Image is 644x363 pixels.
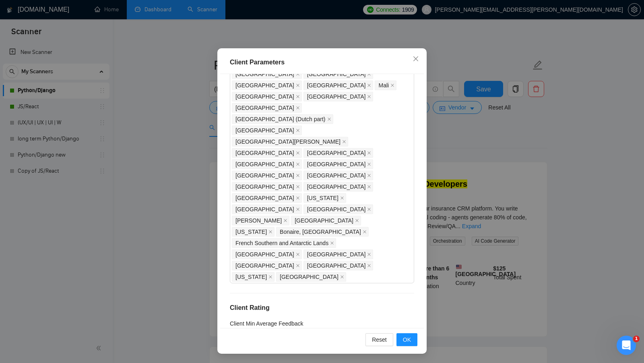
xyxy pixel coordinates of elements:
[367,252,371,256] span: close
[307,194,339,202] span: [US_STATE]
[307,250,366,259] span: [GEOGRAPHIC_DATA]
[296,196,300,200] span: close
[307,81,366,90] span: [GEOGRAPHIC_DATA]
[303,261,374,270] span: Czech Republic
[230,319,303,328] h5: Client Min Average Feedback
[307,148,366,157] span: [GEOGRAPHIC_DATA]
[235,261,294,270] span: [GEOGRAPHIC_DATA]
[367,162,371,166] span: close
[355,219,359,223] span: close
[232,272,275,282] span: Georgia
[307,171,366,180] span: [GEOGRAPHIC_DATA]
[280,272,339,281] span: [GEOGRAPHIC_DATA]
[235,182,294,191] span: [GEOGRAPHIC_DATA]
[235,227,267,236] span: [US_STATE]
[367,207,371,211] span: close
[340,275,344,279] span: close
[232,103,302,113] span: New Caledonia
[363,230,367,234] span: close
[232,69,302,79] span: Bhutan
[235,160,294,169] span: [GEOGRAPHIC_DATA]
[296,72,300,76] span: close
[367,151,371,155] span: close
[405,48,427,70] button: Close
[235,250,294,259] span: [GEOGRAPHIC_DATA]
[296,106,300,110] span: close
[235,239,328,248] span: French Southern and Antarctic Lands
[413,56,419,62] span: close
[296,162,300,166] span: close
[307,160,366,169] span: [GEOGRAPHIC_DATA]
[372,335,387,344] span: Reset
[303,182,374,192] span: Turkmenistan
[330,241,334,245] span: close
[303,80,374,90] span: Aland Islands
[235,171,294,180] span: [GEOGRAPHIC_DATA]
[365,333,393,346] button: Reset
[633,336,640,342] span: 1
[232,250,302,259] span: Romania
[296,173,300,177] span: close
[230,58,414,67] div: Client Parameters
[232,148,302,158] span: Vanuatu
[396,333,417,346] button: OK
[232,204,302,214] span: Burundi
[235,70,294,78] span: [GEOGRAPHIC_DATA]
[327,117,331,121] span: close
[235,92,294,101] span: [GEOGRAPHIC_DATA]
[291,216,361,225] span: Niger
[307,205,366,214] span: [GEOGRAPHIC_DATA]
[367,173,371,177] span: close
[378,81,389,90] span: Mali
[303,159,374,169] span: Gambia
[375,80,396,90] span: Mali
[230,303,414,313] h4: Client Rating
[296,264,300,268] span: close
[276,227,369,237] span: Bonaire, Sint Eustatius and Saba
[232,216,289,225] span: Chad
[235,115,326,124] span: [GEOGRAPHIC_DATA] (Dutch part)
[307,261,366,270] span: [GEOGRAPHIC_DATA]
[303,92,374,101] span: Suriname
[367,185,371,189] span: close
[303,171,374,180] span: Guinea
[268,230,272,234] span: close
[235,194,294,202] span: [GEOGRAPHIC_DATA]
[232,159,302,169] span: Gabon
[232,92,302,101] span: Djibouti
[235,148,294,157] span: [GEOGRAPHIC_DATA]
[296,185,300,189] span: close
[295,216,353,225] span: [GEOGRAPHIC_DATA]
[232,126,302,135] span: Greenland
[367,83,371,87] span: close
[307,70,366,78] span: [GEOGRAPHIC_DATA]
[340,196,344,200] span: close
[342,140,346,144] span: close
[617,336,636,355] iframe: Intercom live chat
[303,148,374,158] span: Sierra Leone
[235,126,294,135] span: [GEOGRAPHIC_DATA]
[303,204,374,214] span: Faroe Islands
[296,83,300,87] span: close
[296,95,300,99] span: close
[235,81,294,90] span: [GEOGRAPHIC_DATA]
[283,219,287,223] span: close
[232,238,336,248] span: French Southern and Antarctic Lands
[403,335,411,344] span: OK
[307,182,366,191] span: [GEOGRAPHIC_DATA]
[296,151,300,155] span: close
[367,95,371,99] span: close
[232,193,302,203] span: Congo
[303,193,346,203] span: Northern Mariana Islands
[235,103,294,112] span: [GEOGRAPHIC_DATA]
[367,72,371,76] span: close
[232,182,302,192] span: Cape Verde
[235,216,282,225] span: [PERSON_NAME]
[296,207,300,211] span: close
[303,69,374,79] span: Martinique
[276,272,346,282] span: Armenia
[268,275,272,279] span: close
[232,227,275,237] span: Palau
[280,227,361,236] span: Bonaire, [GEOGRAPHIC_DATA]
[390,83,394,87] span: close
